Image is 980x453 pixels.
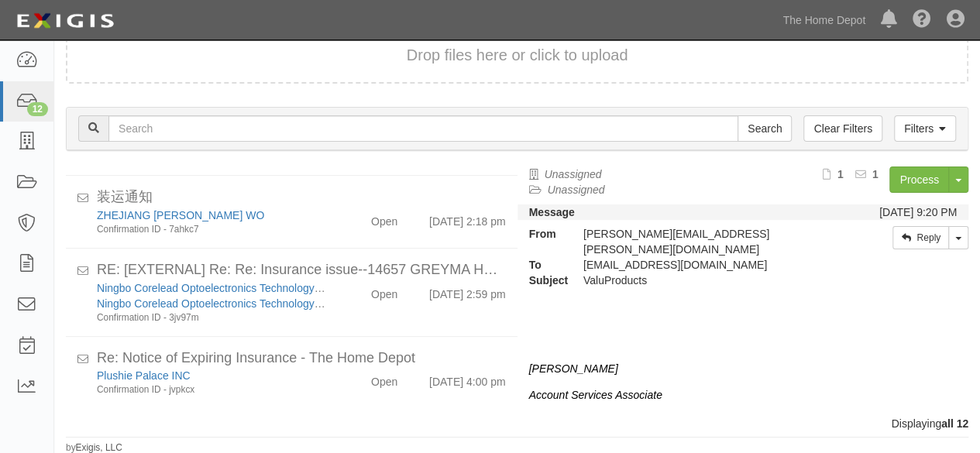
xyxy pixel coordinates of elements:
strong: To [518,257,572,273]
a: Reply [892,226,949,249]
div: [DATE] 4:00 pm [429,368,506,390]
a: Exigis, LLC [76,442,122,453]
div: Open [371,280,397,302]
div: [DATE] 2:59 pm [429,280,506,302]
strong: From [518,226,572,242]
div: inbox@thdmerchandising.complianz.com [572,257,844,273]
a: The Home Depot [775,5,873,36]
i: Help Center - Complianz [913,11,931,29]
div: Confirmation ID - 3jv97m [97,311,325,324]
div: Confirmation ID - 7ahkc7 [97,223,325,236]
button: Drop files here or click to upload [407,44,628,67]
div: Re: Notice of Expiring Insurance - The Home Depot [97,348,506,369]
b: 1 [837,168,844,180]
a: Ningbo Corelead Optoelectronics Technology Co.,Ltd [97,297,352,310]
strong: Subject [518,273,572,288]
img: logo-5460c22ac91f19d4615b14bd174203de0afe785f0fc80cf4dbbc73dc1793850b.png [12,7,119,35]
div: Open [371,208,397,229]
i: [PERSON_NAME] [529,362,618,375]
a: Process [889,166,949,193]
div: [DATE] 9:20 PM [879,204,957,220]
div: Displaying [54,416,980,431]
div: [PERSON_NAME][EMAIL_ADDRESS][PERSON_NAME][DOMAIN_NAME] [572,226,844,257]
a: Clear Filters [803,115,882,142]
a: Ningbo Corelead Optoelectronics Technology Co.,Ltd [97,282,352,294]
strong: Message [529,206,575,218]
a: ZHEJIANG [PERSON_NAME] WO [97,209,264,221]
a: Unassigned [545,168,602,180]
div: ValuProducts [572,273,844,288]
div: Open [371,368,397,390]
div: RE: [EXTERNAL] Re: Re: Insurance issue--14657 GREYMA HOME RICH LIMITED(Factory-Wangmao (Cambodia)... [97,260,506,280]
i: Account Services Associate [529,389,662,401]
b: all 12 [941,417,968,430]
a: Filters [894,115,956,142]
div: 12 [27,102,48,116]
div: Confirmation ID - jvpkcx [97,383,325,396]
div: 装运通知 [97,187,506,208]
div: [DATE] 2:18 pm [429,208,506,229]
input: Search [108,115,738,142]
a: Unassigned [548,184,605,196]
b: 1 [872,168,879,180]
input: Search [738,115,792,142]
a: Plushie Palace INC [97,369,191,382]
